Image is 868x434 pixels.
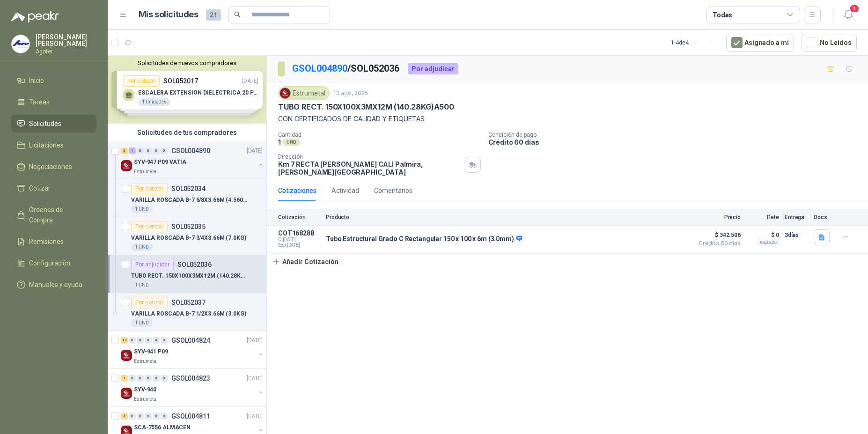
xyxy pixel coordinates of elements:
[278,86,330,100] div: Estrumetal
[171,337,210,344] p: GSOL004824
[278,138,281,146] p: 1
[121,337,128,344] div: 12
[234,11,241,18] span: search
[671,35,719,50] div: 1 - 4 de 4
[278,237,320,243] span: C: [DATE]
[802,34,857,51] button: No Leídos
[11,201,96,229] a: Órdenes de Compra
[757,239,779,246] div: Incluido
[171,413,210,419] p: GSOL004811
[333,89,368,98] p: 13 ago, 2025
[171,223,206,230] p: SOL052035
[11,158,96,176] a: Negociaciones
[131,319,153,327] div: 1 UND
[278,185,316,196] div: Cotizaciones
[137,147,144,154] div: 0
[278,229,320,237] p: COT168288
[814,214,832,221] p: Docs
[111,59,263,66] button: Solicitudes de nuevos compradores
[11,276,96,294] a: Manuales y ayuda
[36,49,96,54] p: Agofer
[161,337,168,344] div: 0
[278,102,454,112] p: TUBO RECT. 150X100X3MX12M (140.28KG)A500
[131,309,246,318] p: VARILLA ROSCADA B-7 1/2X3.66M (3.0KG)
[121,350,132,361] img: Company Logo
[247,412,263,421] p: [DATE]
[726,34,794,51] button: Asignado a mi
[121,375,128,382] div: 1
[134,357,158,365] p: Estrumetal
[134,423,191,432] p: SCA-7556 ALMACEN
[108,56,266,124] div: Solicitudes de nuevos compradoresPor cotizarSOL052017[DATE] ESCALERA EXTENSION DIELECTRICA 20 PAS...
[29,236,64,247] span: Remisiones
[11,115,96,132] a: Solicitudes
[134,158,186,167] p: SYV-947 P09 VATIA
[29,280,82,290] span: Manuales y ayuda
[29,118,61,129] span: Solicitudes
[171,299,206,306] p: SOL052037
[131,281,153,289] div: 1 UND
[137,337,144,344] div: 0
[11,179,96,197] a: Cotizar
[153,375,160,382] div: 0
[278,243,320,248] span: Exp: [DATE]
[108,255,266,293] a: Por adjudicarSOL052036TUBO RECT. 150X100X3MX12M (140.28KG)A5001 UND
[326,214,688,221] p: Producto
[785,214,808,221] p: Entrega
[280,88,290,98] img: Company Logo
[746,214,779,221] p: Flete
[145,147,152,154] div: 0
[694,229,741,241] span: $ 342.506
[713,10,732,20] div: Todas
[131,183,168,194] div: Por cotizar
[11,72,96,89] a: Inicio
[11,93,96,111] a: Tareas
[278,214,320,221] p: Cotización
[29,97,50,107] span: Tareas
[29,183,51,193] span: Cotizar
[145,375,152,382] div: 0
[29,258,70,268] span: Configuración
[137,375,144,382] div: 0
[121,147,128,154] div: 3
[283,139,300,146] div: UND
[785,229,808,241] p: 3 días
[108,124,266,141] div: Solicitudes de tus compradores
[206,9,221,21] span: 21
[36,34,96,47] p: [PERSON_NAME] [PERSON_NAME]
[131,196,248,205] p: VARILLA ROSCADA B-7 5/8X3.66M (4.560KG)
[131,206,153,213] div: 1 UND
[134,347,168,356] p: SYV-941 P09
[153,147,160,154] div: 0
[488,132,864,138] p: Condición de pago
[177,261,212,268] p: SOL052036
[11,136,96,154] a: Licitaciones
[11,11,59,22] img: Logo peakr
[153,337,160,344] div: 0
[139,8,199,22] h1: Mis solicitudes
[131,221,168,232] div: Por cotizar
[129,413,136,419] div: 0
[121,373,265,403] a: 1 0 0 0 0 0 GSOL004823[DATE] Company LogoSYV-940Estrumetal
[134,168,158,175] p: Estrumetal
[11,254,96,272] a: Configuración
[267,252,344,271] button: Añadir Cotización
[488,138,864,146] p: Crédito 60 días
[108,293,266,331] a: Por cotizarSOL052037VARILLA ROSCADA B-7 1/2X3.66M (3.0KG)1 UND
[849,4,860,13] span: 1
[247,336,263,345] p: [DATE]
[108,217,266,255] a: Por cotizarSOL052035VARILLA ROSCADA B-7 3/4X3.66M (7.0KG)1 UND
[29,75,44,86] span: Inicio
[292,63,347,74] a: GSOL004890
[131,259,174,270] div: Por adjudicar
[121,388,132,399] img: Company Logo
[292,61,400,76] p: / SOL052036
[161,413,168,419] div: 0
[145,337,152,344] div: 0
[153,413,160,419] div: 0
[840,7,857,23] button: 1
[131,272,248,280] p: TUBO RECT. 150X100X3MX12M (140.28KG)A500
[129,147,136,154] div: 1
[29,205,88,225] span: Órdenes de Compra
[408,63,458,74] div: Por adjudicar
